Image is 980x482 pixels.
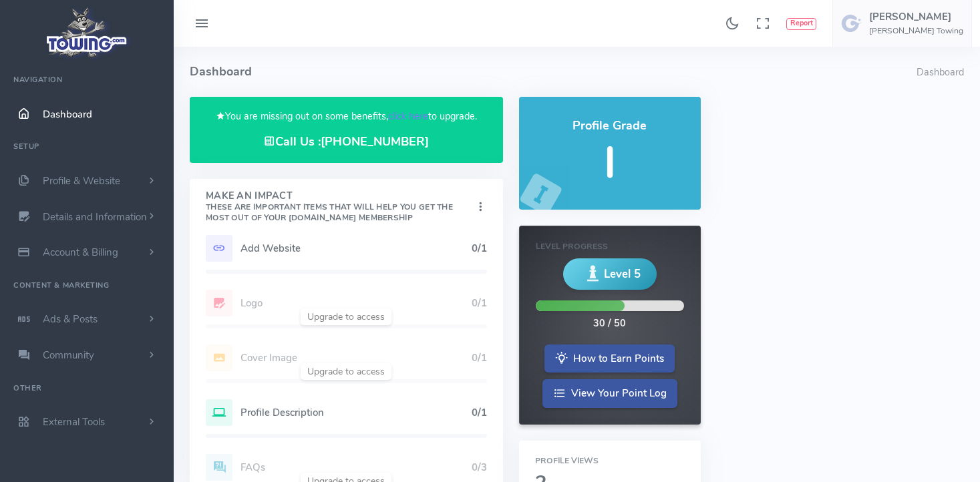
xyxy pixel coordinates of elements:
h4: Profile Grade [535,119,685,133]
h4: Make An Impact [206,191,474,223]
h5: Profile Description [240,407,472,418]
span: Dashboard [43,107,92,121]
h6: [PERSON_NAME] Towing [869,27,963,35]
span: Ads & Posts [43,312,98,326]
h5: 0/1 [472,243,487,254]
span: Level 5 [604,266,641,282]
h4: Call Us : [206,135,487,149]
h4: Dashboard [190,47,917,97]
span: External Tools [43,415,105,429]
div: 30 / 50 [593,316,626,331]
span: Details and Information [43,210,147,224]
img: user-image [841,13,862,34]
a: View Your Point Log [542,379,677,408]
p: You are missing out on some benefits, to upgrade. [206,109,487,124]
h5: I [535,140,685,187]
h5: Add Website [240,243,472,254]
button: Report [786,18,816,30]
img: logo [42,4,132,61]
span: Profile & Website [43,174,120,188]
span: Community [43,348,94,362]
a: [PHONE_NUMBER] [321,134,429,150]
small: These are important items that will help you get the most out of your [DOMAIN_NAME] Membership [206,202,453,223]
a: How to Earn Points [544,344,675,373]
span: Account & Billing [43,246,118,259]
h6: Profile Views [535,457,685,465]
h5: [PERSON_NAME] [869,11,963,22]
h5: 0/1 [472,407,487,418]
h6: Level Progress [536,242,684,251]
li: Dashboard [917,65,964,80]
a: click here [388,109,428,123]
